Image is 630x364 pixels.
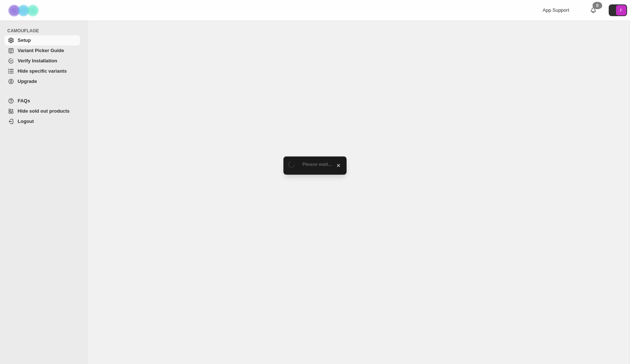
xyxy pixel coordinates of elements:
a: Hide sold out products [4,106,80,116]
span: Setup [18,37,31,43]
a: Hide specific variants [4,66,80,76]
span: FAQs [18,98,30,103]
span: Please wait... [303,161,332,167]
a: FAQs [4,96,80,106]
div: 0 [593,2,602,9]
a: Logout [4,116,80,127]
a: Setup [4,35,80,45]
span: Logout [18,119,34,124]
span: Variant Picker Guide [18,48,64,53]
img: Camouflage [6,0,43,21]
button: Avatar with initials F [609,4,627,16]
span: Hide specific variants [18,68,67,74]
a: Variant Picker Guide [4,45,80,56]
a: Verify Installation [4,56,80,66]
span: CAMOUFLAGE [7,28,83,34]
span: Verify Installation [18,58,57,63]
text: F [620,8,623,12]
span: Upgrade [18,79,37,84]
a: Upgrade [4,76,80,87]
span: Avatar with initials F [616,5,626,15]
a: 0 [590,7,597,14]
span: Hide sold out products [18,108,70,114]
span: App Support [543,7,569,13]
